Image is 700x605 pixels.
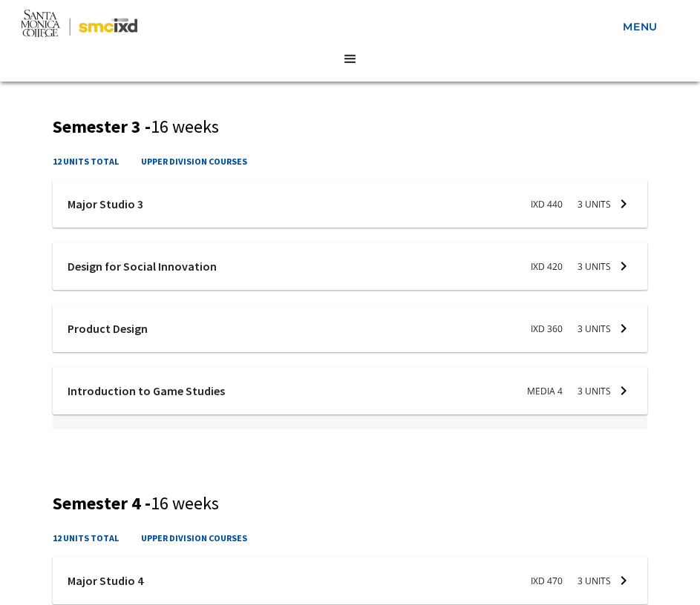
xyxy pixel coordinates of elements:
h3: Semester 3 - [53,116,648,138]
h4: 12 units total [53,154,119,168]
address: menu [328,37,373,82]
h4: 12 units total [53,531,119,545]
a: menu [615,13,664,41]
img: Santa Monica College - SMC IxD logo [21,10,137,44]
h3: Semester 4 - [53,493,648,515]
